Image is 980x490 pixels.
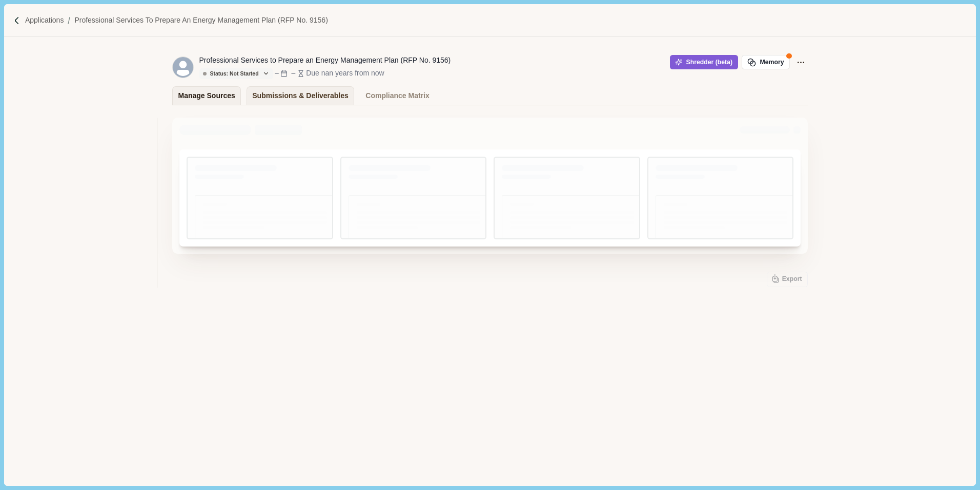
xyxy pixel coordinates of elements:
[252,87,349,105] div: Submissions & Deliverables
[767,272,808,287] button: Export
[360,86,435,105] a: Compliance Matrix
[12,16,22,25] img: Forward slash icon
[203,70,259,77] div: Status: Not Started
[172,86,241,105] a: Manage Sources
[173,57,193,78] svg: avatar
[365,87,429,105] div: Compliance Matrix
[178,87,235,105] div: Manage Sources
[742,55,790,69] button: Memory
[247,86,355,105] a: Submissions & Deliverables
[306,68,384,79] div: Due nan years from now
[291,68,295,79] div: –
[275,68,279,79] div: –
[199,68,273,79] button: Status: Not Started
[670,55,738,69] button: Shredder (beta)
[74,15,328,26] a: Professional Services to Prepare an Energy Management Plan (RFP No. 9156)
[25,15,64,26] a: Applications
[64,16,74,25] img: Forward slash icon
[199,55,451,66] div: Professional Services to Prepare an Energy Management Plan (RFP No. 9156)
[793,55,808,69] button: Application Actions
